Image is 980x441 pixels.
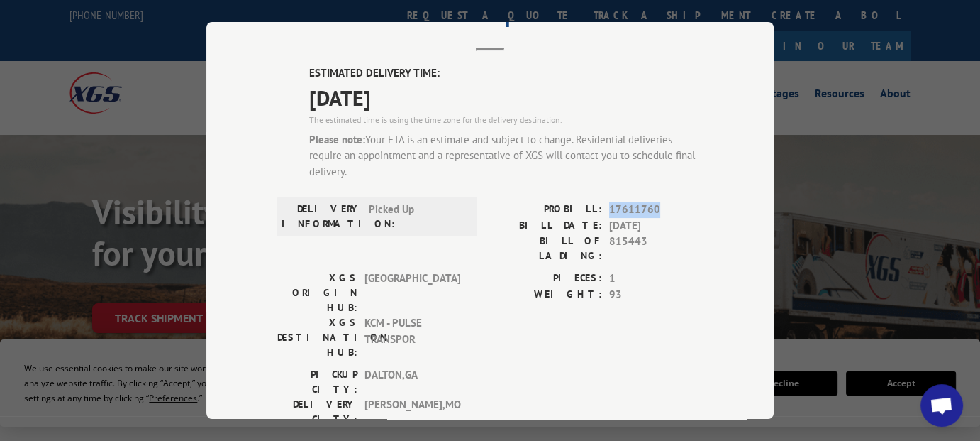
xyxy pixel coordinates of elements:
[609,271,703,287] span: 1
[364,397,460,427] span: [PERSON_NAME] , MO
[490,202,602,218] label: PROBILL:
[309,133,365,146] strong: Please note:
[364,271,460,315] span: [GEOGRAPHIC_DATA]
[309,65,703,82] label: ESTIMATED DELIVERY TIME:
[277,271,357,315] label: XGS ORIGIN HUB:
[609,202,703,218] span: 17611760
[277,315,357,360] label: XGS DESTINATION HUB:
[490,287,602,303] label: WEIGHT:
[609,218,703,234] span: [DATE]
[277,397,357,427] label: DELIVERY CITY:
[609,234,703,263] span: 815443
[920,384,963,427] div: Open chat
[490,234,602,263] label: BILL OF LADING:
[277,367,357,397] label: PICKUP CITY:
[309,114,703,126] div: The estimated time is using the time zone for the delivery destination.
[309,132,703,180] div: Your ETA is an estimate and subject to change. Residential deliveries require an appointment and ...
[364,367,460,397] span: DALTON , GA
[309,82,703,114] span: [DATE]
[490,218,602,234] label: BILL DATE:
[282,202,362,232] label: DELIVERY INFORMATION:
[490,271,602,287] label: PIECES:
[364,315,460,360] span: KCM - PULSE TRANSPOR
[369,202,464,232] span: Picked Up
[609,287,703,303] span: 93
